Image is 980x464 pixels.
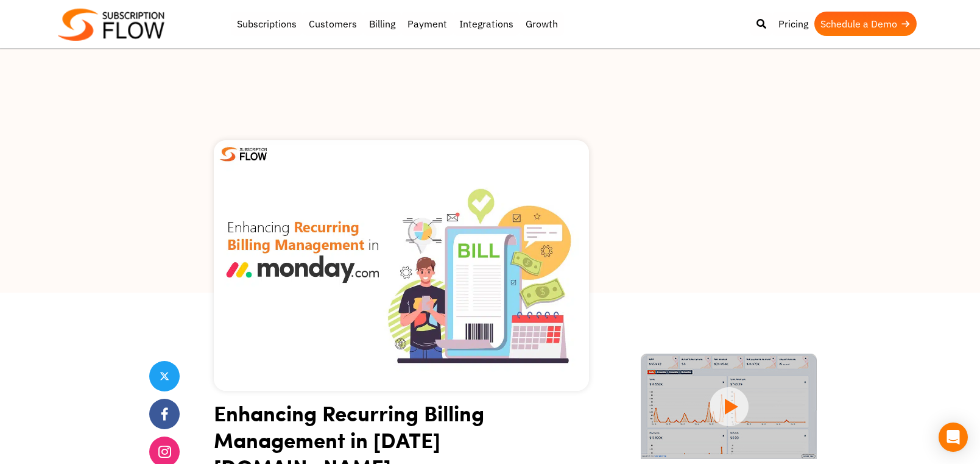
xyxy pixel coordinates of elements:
img: Recurring Billing Management in Monday.Com [214,140,589,391]
a: Subscriptions [231,12,303,36]
img: intro video [641,354,817,459]
a: Payment [401,12,453,36]
img: Subscriptionflow [58,9,164,41]
a: Customers [303,12,363,36]
a: Pricing [772,12,814,36]
a: Growth [520,12,564,36]
a: Schedule a Demo [814,12,917,36]
div: Open Intercom Messenger [939,423,968,452]
a: Integrations [453,12,520,36]
a: Billing [363,12,401,36]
